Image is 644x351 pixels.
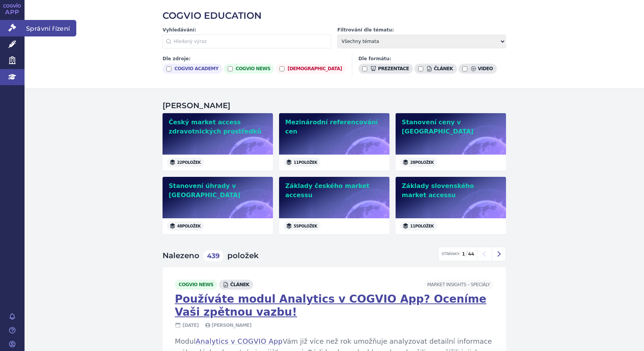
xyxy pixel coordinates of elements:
[396,177,506,234] a: Základy slovenského market accessu11položek
[337,27,506,33] label: Filtrování dle tématu:
[279,177,389,234] a: Základy českého market accessu55položek
[400,158,437,167] span: 28 položek
[169,118,267,136] h2: Český market access zdravotnických prostředků
[285,181,383,200] h2: Základy českého market accessu
[358,64,413,74] label: prezentace
[402,181,500,200] h2: Základy slovenského market accessu
[163,177,273,234] a: Stanovení úhrady v [GEOGRAPHIC_DATA]48položek
[166,66,171,71] input: cogvio academy
[458,64,497,74] label: video
[163,250,259,262] h2: Nalezeno položek
[167,221,204,231] span: 48 položek
[219,280,253,290] span: článek
[167,158,204,167] span: 22 položek
[462,252,465,256] strong: 1
[163,9,506,22] h2: COGVIO EDUCATION
[400,221,437,231] span: 11 položek
[418,66,423,71] input: článek
[279,66,284,71] input: [DEMOGRAPHIC_DATA]
[175,293,486,318] a: Používáte modul Analytics v COGVIO App? Oceníme Vaši zpětnou vazbu!
[203,250,223,262] span: 439
[462,66,467,71] input: video
[163,113,273,171] a: Český market access zdravotnických prostředků22položek
[163,27,331,33] label: Vyhledávání:
[284,221,320,231] span: 55 položek
[468,252,474,256] strong: 44
[163,35,331,48] input: Hledaný výraz
[276,64,346,74] label: [DEMOGRAPHIC_DATA]
[414,64,457,74] label: článek
[358,55,497,62] h3: Dle formátu:
[465,249,468,259] span: /
[424,280,494,290] span: Market Insights –⁠ Speciály
[284,158,320,167] span: 11 položek
[163,101,506,110] h2: [PERSON_NAME]
[169,181,267,200] h2: Stanovení úhrady v [GEOGRAPHIC_DATA]
[175,322,199,329] span: [DATE]
[396,113,506,171] a: Stanovení ceny v [GEOGRAPHIC_DATA]28položek
[205,322,251,329] span: [PERSON_NAME]
[175,280,217,290] span: cogvio news
[442,252,460,256] span: Stránky:
[279,113,389,171] a: Mezinárodní referencování cen11položek
[285,118,383,136] h2: Mezinárodní referencování cen
[362,66,367,71] input: prezentace
[224,64,274,74] label: cogvio news
[228,66,233,71] input: cogvio news
[195,336,283,347] a: Analytics v COGVIO App
[402,118,500,136] h2: Stanovení ceny v [GEOGRAPHIC_DATA]
[163,55,346,62] h3: Dle zdroje:
[163,64,222,74] label: cogvio academy
[25,20,76,36] span: Správní řízení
